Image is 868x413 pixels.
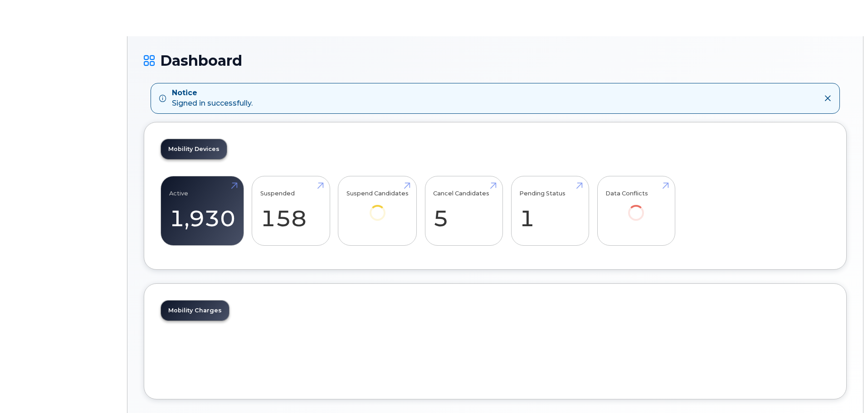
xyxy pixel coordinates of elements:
strong: Notice [172,88,253,98]
a: Pending Status 1 [519,181,580,241]
a: Data Conflicts [605,181,667,233]
a: Suspend Candidates [346,181,409,233]
h1: Dashboard [144,53,847,68]
a: Mobility Devices [161,139,227,159]
a: Suspended 158 [260,181,322,241]
a: Mobility Charges [161,301,229,321]
a: Active 1,930 [169,181,235,241]
div: Signed in successfully. [172,88,253,109]
a: Cancel Candidates 5 [433,181,494,241]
